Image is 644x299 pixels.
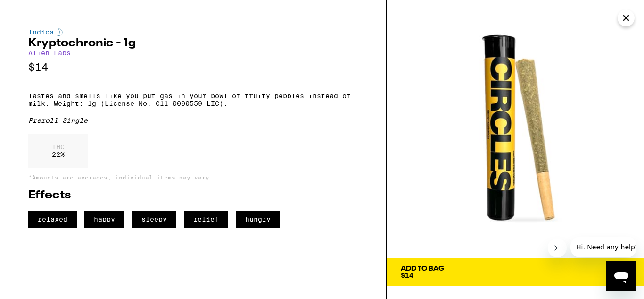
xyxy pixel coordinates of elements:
div: Indica [28,28,357,36]
div: Add To Bag [401,265,444,272]
div: Preroll Single [28,117,357,124]
p: $14 [28,61,357,73]
span: sleepy [132,211,176,228]
p: *Amounts are averages, individual items may vary. [28,174,357,180]
h2: Kryptochronic - 1g [28,38,357,49]
span: happy [84,211,124,228]
button: Close [618,9,635,26]
button: Add To Bag$14 [387,258,644,286]
span: Hi. Need any help? [6,7,68,14]
iframe: Message from company [570,237,636,257]
div: 22 % [28,134,88,168]
a: Alien Labs [28,49,71,57]
iframe: Close message [548,239,567,257]
iframe: Button to launch messaging window [606,261,636,291]
span: $14 [401,272,413,279]
p: Tastes and smells like you put gas in your bowl of fruity pebbles instead of milk. Weight: 1g (Li... [28,92,357,107]
p: THC [52,143,65,151]
span: relief [184,211,228,228]
span: hungry [236,211,280,228]
h2: Effects [28,190,357,201]
span: relaxed [28,211,77,228]
img: indicaColor.svg [57,28,63,36]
